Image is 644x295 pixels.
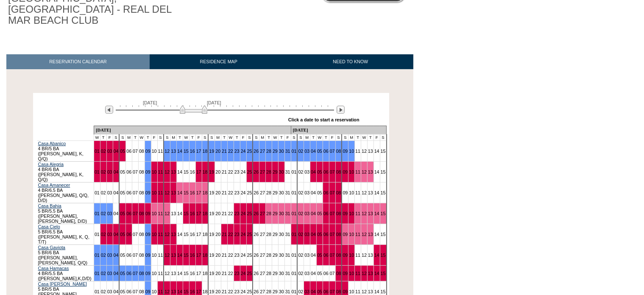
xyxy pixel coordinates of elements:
td: W [317,134,323,140]
a: 01 [292,149,297,154]
a: 02 [101,232,106,237]
a: 06 [323,253,329,258]
a: 20 [215,149,220,154]
a: 13 [368,169,373,174]
a: 06 [323,289,329,294]
a: 12 [164,149,170,154]
a: 10 [152,211,157,216]
td: F [284,134,291,140]
a: 11 [158,211,163,216]
a: 05 [120,232,125,237]
a: 23 [234,211,240,216]
a: 01 [95,253,100,258]
a: 07 [330,149,335,154]
a: 16 [190,149,195,154]
a: 10 [349,232,354,237]
a: 17 [196,169,201,174]
td: 08 [138,161,145,182]
a: 05 [317,169,322,174]
a: 09 [343,149,348,154]
a: 27 [260,169,265,174]
a: 03 [107,253,112,258]
a: 24 [241,232,246,237]
a: 12 [362,169,367,174]
td: S [157,134,164,140]
a: 13 [368,232,373,237]
a: 06 [323,190,329,195]
a: 09 [343,253,348,258]
td: 14 [177,161,183,182]
td: S [297,134,304,140]
td: F [195,134,202,140]
a: 11 [158,169,163,174]
a: 13 [171,232,176,237]
td: 14 [374,140,380,161]
a: 04 [114,232,119,237]
td: F [329,134,335,140]
td: 04 [113,182,119,203]
td: 11 [355,140,361,161]
a: 04 [311,289,316,294]
td: 4 BR/6 BA ([PERSON_NAME], K, Q/Q) [37,161,94,182]
a: 26 [254,211,259,216]
td: T [145,134,151,140]
a: 15 [381,211,386,216]
a: 26 [254,149,259,154]
a: 10 [152,232,157,237]
img: Previous [105,106,113,114]
a: 24 [241,211,246,216]
td: W [272,134,279,140]
a: 24 [241,149,246,154]
td: S [202,134,208,140]
a: 13 [171,190,176,195]
td: T [177,134,183,140]
td: M [259,134,266,140]
a: 07 [133,211,138,216]
a: 05 [120,149,125,154]
a: 03 [304,149,309,154]
a: Casa Gaviota [38,245,66,250]
a: 15 [184,289,189,294]
a: 02 [298,149,303,154]
td: T [132,134,139,140]
a: 03 [107,271,112,276]
td: 06 [126,140,132,161]
td: [DATE] [94,126,291,134]
a: 18 [203,169,208,174]
a: 11 [158,190,163,195]
a: 08 [336,169,341,174]
td: T [234,134,240,140]
a: 16 [190,289,195,294]
td: W [361,134,368,140]
a: Casa [PERSON_NAME] [38,281,87,287]
a: 08 [336,190,341,195]
a: 14 [177,253,182,258]
a: 29 [273,169,278,174]
a: 12 [362,232,367,237]
a: 08 [336,253,341,258]
td: 21 [221,161,228,182]
a: 09 [145,271,151,276]
a: 07 [330,253,335,258]
a: 26 [254,169,259,174]
a: 12 [164,232,170,237]
a: 03 [107,232,112,237]
a: 04 [311,149,316,154]
a: 03 [304,289,309,294]
a: 10 [349,149,354,154]
td: F [240,134,246,140]
a: 17 [196,211,201,216]
img: Next [337,106,345,114]
a: 18 [203,253,208,258]
a: 09 [145,211,151,216]
td: 12 [361,140,368,161]
a: 28 [266,211,271,216]
a: 15 [184,211,189,216]
td: 08 [138,140,145,161]
td: 16 [189,161,195,182]
a: 09 [343,169,348,174]
a: 17 [196,289,201,294]
a: 25 [247,149,252,154]
a: 04 [114,149,119,154]
a: 03 [304,211,309,216]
